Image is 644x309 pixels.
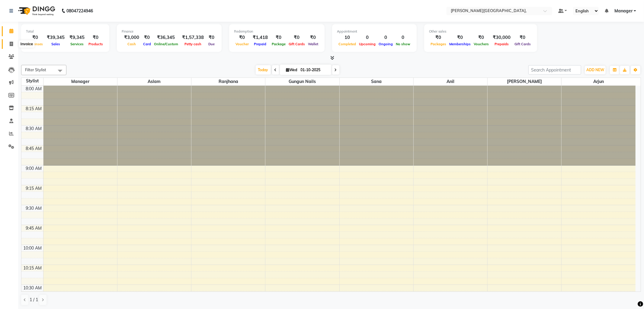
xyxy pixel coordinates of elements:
[287,42,306,46] span: Gift Cards
[287,34,306,41] div: ₹0
[117,78,191,85] span: Aslam
[493,42,510,46] span: Prepaids
[25,67,46,72] span: Filter Stylist
[15,2,57,19] img: logo
[234,34,250,41] div: ₹0
[394,42,412,46] span: No show
[25,106,43,112] div: 8:15 AM
[586,68,604,72] span: ADD NEW
[337,34,357,41] div: 10
[183,42,203,46] span: Petty cash
[22,245,43,251] div: 10:00 AM
[22,265,43,271] div: 10:15 AM
[66,2,93,19] b: 08047224946
[448,34,472,41] div: ₹0
[25,225,43,231] div: 9:45 AM
[191,78,265,85] span: ranjhana
[513,34,532,41] div: ₹0
[250,34,270,41] div: ₹1,418
[25,165,43,172] div: 9:00 AM
[126,42,137,46] span: Cash
[394,34,412,41] div: 0
[337,29,412,34] div: Appointment
[513,42,532,46] span: Gift Cards
[25,205,43,212] div: 9:30 AM
[25,145,43,152] div: 8:45 AM
[180,34,206,41] div: ₹1,57,338
[25,86,43,92] div: 8:00 AM
[122,34,142,41] div: ₹3,000
[488,78,561,85] span: [PERSON_NAME]
[614,8,633,14] span: Manager
[44,34,67,41] div: ₹39,345
[357,34,377,41] div: 0
[122,29,217,34] div: Finance
[377,42,394,46] span: Ongoing
[26,34,44,41] div: ₹0
[429,29,532,34] div: Other sales
[25,185,43,192] div: 9:15 AM
[306,42,320,46] span: Wallet
[562,78,636,85] span: Arjun
[87,34,104,41] div: ₹0
[490,34,513,41] div: ₹30,000
[21,78,43,84] div: Stylist
[22,285,43,291] div: 10:30 AM
[270,34,287,41] div: ₹0
[207,42,216,46] span: Due
[152,34,180,41] div: ₹36,345
[448,42,472,46] span: Memberships
[340,78,413,85] span: Sana
[26,29,104,34] div: Total
[337,42,357,46] span: Completed
[152,42,180,46] span: Online/Custom
[30,297,38,303] span: 1 / 1
[299,65,329,75] input: 2025-10-01
[585,66,606,74] button: ADD NEW
[253,42,268,46] span: Prepaid
[306,34,320,41] div: ₹0
[142,42,152,46] span: Card
[472,42,490,46] span: Vouchers
[234,42,250,46] span: Voucher
[265,78,339,85] span: gungun nails
[67,34,87,41] div: ₹9,345
[429,42,448,46] span: Packages
[142,34,152,41] div: ₹0
[87,42,104,46] span: Products
[377,34,394,41] div: 0
[50,42,62,46] span: Sales
[285,68,299,72] span: Wed
[270,42,287,46] span: Package
[43,78,117,85] span: Manager
[256,65,271,75] span: Today
[19,40,34,48] div: Invoice
[206,34,217,41] div: ₹0
[472,34,490,41] div: ₹0
[234,29,320,34] div: Redemption
[69,42,85,46] span: Services
[528,65,581,75] input: Search Appointment
[414,78,487,85] span: Anil
[357,42,377,46] span: Upcoming
[429,34,448,41] div: ₹0
[25,126,43,132] div: 8:30 AM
